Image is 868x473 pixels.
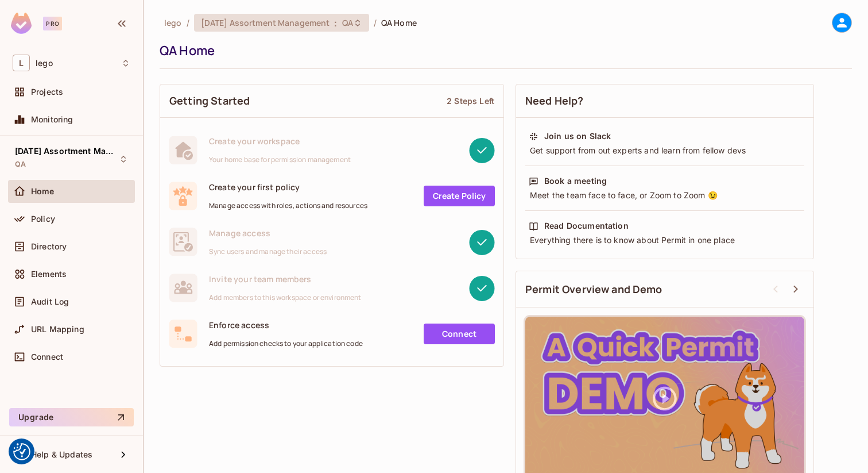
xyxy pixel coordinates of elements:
[529,145,801,156] div: Get support from out experts and learn from fellow devs
[209,136,351,147] span: Create your workspace
[187,17,189,28] li: /
[169,94,250,108] span: Getting Started
[11,13,32,34] img: SReyMgAAAABJRU5ErkJggg==
[209,339,363,348] span: Add permission checks to your application code
[15,147,118,156] span: [DATE] Assortment Management
[342,17,353,28] span: QA
[31,352,63,362] span: Connect
[209,182,367,193] span: Create your first policy
[9,408,134,426] button: Upgrade
[334,18,338,28] span: :
[13,443,30,460] img: Revisit consent button
[31,242,67,251] span: Directory
[209,201,367,210] span: Manage access with roles, actions and resources
[544,175,607,187] div: Book a meeting
[201,17,330,28] span: [DATE] Assortment Management
[31,187,55,196] span: Home
[525,94,584,108] span: Need Help?
[13,443,30,460] button: Consent Preferences
[160,42,846,59] div: QA Home
[544,220,629,232] div: Read Documentation
[209,247,327,256] span: Sync users and manage their access
[209,228,327,239] span: Manage access
[424,186,495,206] a: Create Policy
[31,115,73,124] span: Monitoring
[209,293,362,302] span: Add members to this workspace or environment
[36,59,53,68] span: Workspace: lego
[424,324,495,344] a: Connect
[15,160,26,169] span: QA
[31,297,69,306] span: Audit Log
[447,95,494,106] div: 2 Steps Left
[209,320,363,330] span: Enforce access
[31,450,92,459] span: Help & Updates
[529,234,801,246] div: Everything there is to know about Permit in one place
[209,155,351,164] span: Your home base for permission management
[164,17,182,28] span: the active workspace
[209,274,362,284] span: Invite your team members
[31,325,84,334] span: URL Mapping
[381,17,417,28] span: QA Home
[529,190,801,201] div: Meet the team face to face, or Zoom to Zoom 😉
[525,282,662,297] span: Permit Overview and Demo
[544,130,611,142] div: Join us on Slack
[31,270,67,279] span: Elements
[13,55,30,71] span: L
[31,214,55,224] span: Policy
[43,17,62,30] div: Pro
[374,17,377,28] li: /
[31,87,63,97] span: Projects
